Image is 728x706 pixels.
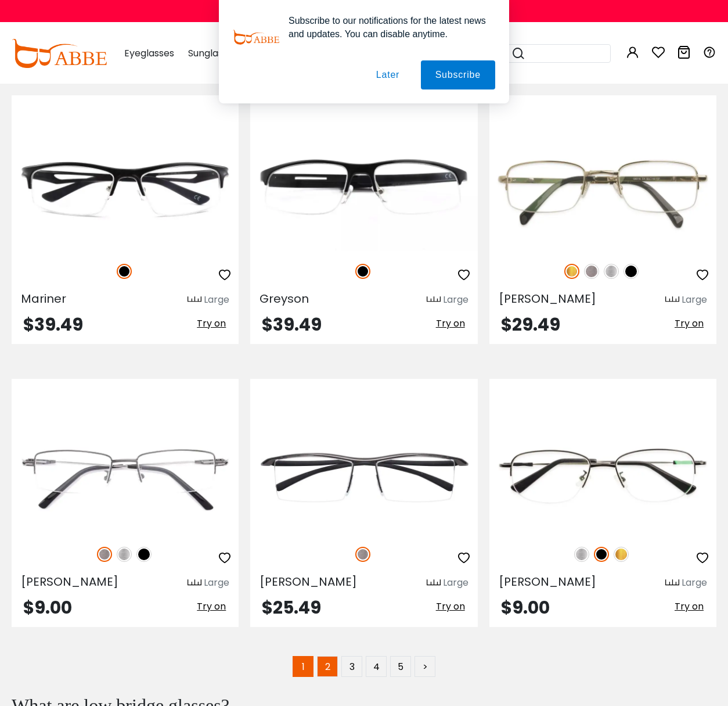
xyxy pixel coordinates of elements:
button: Subscribe [421,60,495,89]
div: Large [682,293,707,307]
img: Gold Carson - Metal ,Adjust Nose Pads [489,137,716,251]
button: Try on [671,316,707,331]
img: Silver [574,547,589,562]
button: Try on [671,599,707,614]
div: Large [204,576,229,590]
span: Try on [436,600,465,613]
img: Gun [355,547,370,562]
span: 1 [293,656,313,677]
img: Gun Connor - Metal ,Adjust Nose Pads [12,421,239,535]
img: size ruler [665,579,679,587]
div: Large [682,576,707,590]
img: Gold [564,264,579,279]
span: [PERSON_NAME] [260,574,357,590]
span: $29.49 [501,312,560,337]
span: Greyson [260,291,309,307]
img: Black Joshua - Metal ,Adjust Nose Pads [489,421,716,535]
span: [PERSON_NAME] [21,574,118,590]
button: Try on [433,599,468,614]
span: $25.49 [262,595,321,620]
button: Try on [193,316,229,331]
img: Gold [614,547,629,562]
img: notification icon [233,14,279,60]
span: $9.00 [501,595,550,620]
span: [PERSON_NAME] [499,291,596,307]
div: Large [443,576,468,590]
span: [PERSON_NAME] [499,574,596,590]
img: Black Greyson - Metal ,Adjust Nose Pads [250,137,477,251]
a: 3 [341,656,362,677]
img: size ruler [188,579,201,587]
div: Subscribe to our notifications for the latest news and updates. You can disable anytime. [279,14,495,41]
div: Large [443,293,468,307]
img: Black [355,264,370,279]
span: Try on [197,317,226,330]
span: Mariner [21,291,66,307]
img: Black [136,547,152,562]
a: 2 [317,656,338,677]
img: Silver [117,547,132,562]
button: Try on [193,599,229,614]
img: Gun [97,547,112,562]
button: Try on [433,316,468,331]
img: Black [624,264,639,279]
img: size ruler [665,296,679,304]
img: Black [117,264,132,279]
span: Try on [197,600,226,613]
img: Silver [604,264,619,279]
span: $39.49 [262,312,322,337]
img: size ruler [188,296,201,304]
div: Large [204,293,229,307]
a: 4 [366,656,387,677]
img: size ruler [427,579,441,587]
a: 5 [390,656,411,677]
img: Black Mariner - Metal ,Adjust Nose Pads [12,137,239,251]
span: Try on [675,317,704,330]
span: Try on [436,317,465,330]
span: Try on [675,600,704,613]
span: $9.00 [23,595,72,620]
img: Gun Thomas - Metal ,Adjust Nose Pads [250,421,477,535]
button: Later [362,60,414,89]
img: Black [594,547,609,562]
a: > [415,656,435,677]
img: Gun [584,264,599,279]
span: $39.49 [23,312,83,337]
img: size ruler [427,296,441,304]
